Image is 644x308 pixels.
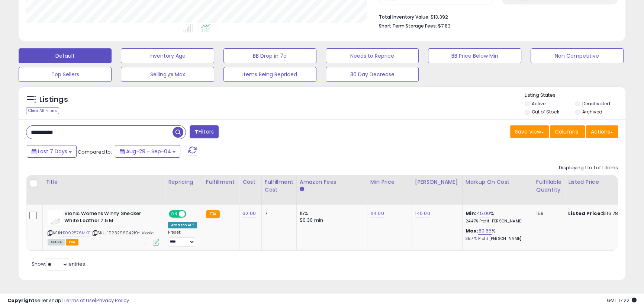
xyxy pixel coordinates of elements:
b: Total Inventory Value: [379,14,429,20]
button: Inventory Age [121,48,214,63]
img: 21eqB9wGL6L._SL40_.jpg [48,210,62,225]
th: The percentage added to the cost of goods (COGS) that forms the calculator for Min & Max prices. [462,175,533,205]
div: Repricing [168,178,200,186]
div: Clear All Filters [26,107,59,114]
a: Privacy Policy [96,297,129,304]
strong: Copyright [7,297,35,304]
button: Aug-29 - Sep-04 [115,145,180,158]
span: 2025-09-12 17:22 GMT [607,297,637,304]
a: 114.00 [370,210,384,217]
b: Listed Price: [568,210,602,217]
div: Cost [242,178,258,186]
div: Markup on Cost [466,178,530,186]
div: Displaying 1 to 1 of 1 items [559,164,618,171]
button: Save View [510,125,549,138]
span: ON [170,211,179,217]
label: Active [532,100,545,107]
span: | SKU: 192329604219- Vionic [91,230,154,236]
a: 45.00 [476,210,490,217]
div: 7 [265,210,291,217]
b: Short Term Storage Fees: [379,23,437,29]
div: Amazon AI * [168,222,197,228]
label: Out of Stock [532,109,559,115]
a: 62.00 [242,210,256,217]
a: 140.00 [415,210,430,217]
span: Aug-29 - Sep-04 [126,148,171,155]
div: ASIN: [48,210,159,245]
p: Listing States: [525,92,625,99]
a: 80.65 [478,227,492,235]
button: Needs to Reprice [326,48,419,63]
label: Archived [582,109,602,115]
span: Show: entries [32,260,85,267]
div: % [466,210,527,224]
div: Fulfillment Cost [265,178,293,194]
div: 15% [300,210,361,217]
button: Last 7 Days [27,145,77,158]
button: Actions [586,125,618,138]
div: 159 [536,210,559,217]
p: 24.47% Profit [PERSON_NAME] [466,219,527,224]
button: Default [19,48,112,63]
a: Terms of Use [64,297,95,304]
div: Min Price [370,178,409,186]
div: $116.78 [568,210,630,217]
li: $13,392 [379,12,612,21]
small: FBA [206,210,220,218]
div: Fulfillable Quantity [536,178,562,194]
p: 35.71% Profit [PERSON_NAME] [466,236,527,241]
div: Amazon Fees [300,178,364,186]
a: B092576MKF [63,230,90,236]
div: [PERSON_NAME] [415,178,459,186]
span: All listings currently available for purchase on Amazon [48,239,65,246]
span: FBA [66,239,78,246]
div: Fulfillment [206,178,236,186]
div: seller snap | | [7,297,129,304]
button: BB Price Below Min [428,48,521,63]
button: BB Drop in 7d [223,48,316,63]
small: Amazon Fees. [300,186,304,193]
button: Top Sellers [19,67,112,82]
h5: Listings [39,94,68,105]
button: Non Competitive [531,48,624,63]
b: Min: [466,210,477,217]
div: Preset: [168,230,197,247]
span: Columns [555,128,578,135]
span: Last 7 Days [38,148,67,155]
button: Items Being Repriced [223,67,316,82]
button: Filters [190,125,219,138]
button: Columns [550,125,585,138]
span: $7.83 [438,22,451,29]
span: Compared to: [78,148,112,155]
b: Vionic Womens Winny Sneaker White Leather 7.5 M [64,210,155,226]
div: Listed Price [568,178,632,186]
button: 30 Day Decrease [326,67,419,82]
button: Selling @ Max [121,67,214,82]
b: Max: [466,227,479,234]
span: OFF [185,211,197,217]
label: Deactivated [582,100,610,107]
div: % [466,228,527,241]
div: Title [46,178,162,186]
div: $0.30 min [300,217,361,224]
